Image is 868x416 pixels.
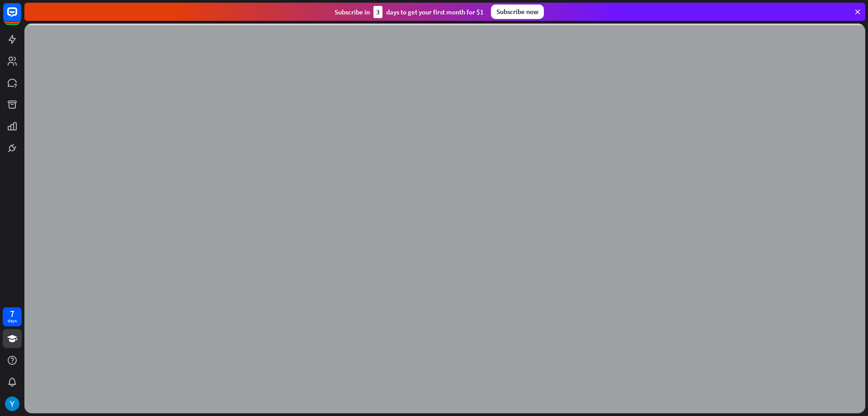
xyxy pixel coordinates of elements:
div: 3 [373,6,382,18]
a: 7 days [3,307,22,326]
div: days [8,318,17,324]
div: Subscribe now [491,5,544,19]
div: 7 [10,310,14,318]
div: Subscribe in days to get your first month for $1 [335,6,484,18]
